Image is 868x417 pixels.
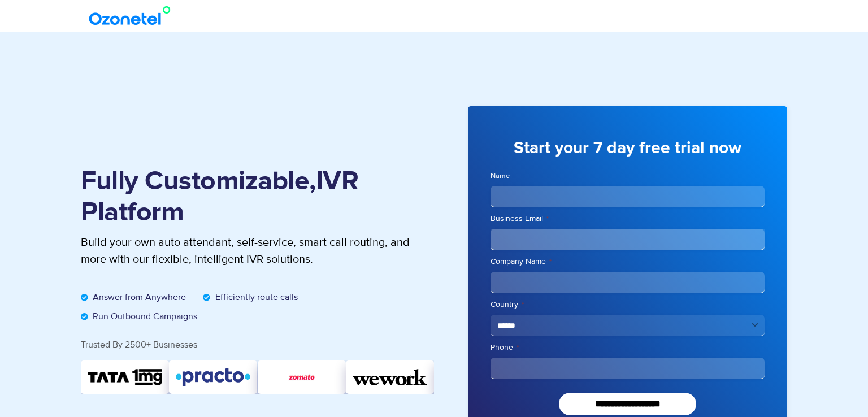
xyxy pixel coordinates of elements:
img: Practo-logo [176,367,250,387]
h3: Start your 7 day free trial now [491,137,765,159]
p: Build your own auto attendant, self-service, smart call routing, and more with our flexible, inte... [81,234,434,268]
label: Business Email [491,213,765,224]
span: Run Outbound Campaigns [90,310,197,323]
span: Efficiently route calls [212,290,298,304]
div: 1 of 5 [81,360,169,394]
img: TATA_1mg_Logo.svg [88,367,162,387]
div: Trusted By 2500+ Businesses [81,340,434,349]
label: Company Name [491,256,765,267]
div: 3 of 5 [258,360,346,394]
img: wework.svg [353,367,427,387]
h1: Fully Customizable,IVR Platform [81,166,434,228]
div: 4 of 5 [346,360,434,394]
div: Image Carousel [81,360,434,394]
span: Answer from Anywhere [90,290,186,304]
div: 2 of 5 [169,360,257,394]
label: Country [491,299,765,310]
label: Phone [491,342,765,353]
label: Name [491,171,765,181]
img: zomato.jpg [283,367,320,387]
